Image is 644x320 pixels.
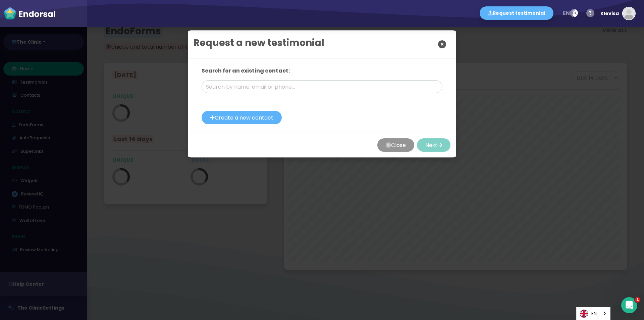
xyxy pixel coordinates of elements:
p: Search for an existing contact: [202,67,442,75]
aside: Language selected: English [576,307,610,320]
button: Klevisa [597,3,636,24]
button: Create a new contact [202,111,282,124]
div: Klevisa [600,3,619,24]
span: 1 [635,297,640,303]
button: Close [377,138,414,152]
button: Close [434,36,450,53]
span: en [563,9,570,17]
img: default-avatar.jpg [623,7,635,19]
button: Request testimonial [480,6,553,20]
button: Next [417,138,450,152]
h2: Request a new testimonial [194,36,324,50]
button: en [558,7,582,20]
a: EN [577,307,610,320]
img: endorsal-logo-white@2x.png [3,7,56,20]
div: Language [576,307,610,320]
iframe: Intercom live chat [621,297,637,313]
input: Search by name, email or phone... [202,80,442,93]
